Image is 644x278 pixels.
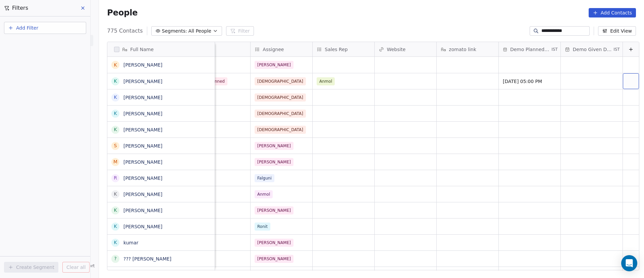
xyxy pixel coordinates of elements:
[114,110,117,117] div: K
[255,93,306,102] span: [DEMOGRAPHIC_DATA]
[123,111,162,116] a: [PERSON_NAME]
[123,240,139,245] a: kumar
[255,142,293,150] span: [PERSON_NAME]
[189,42,250,56] div: Tags
[130,46,154,53] span: Full Name
[387,46,406,53] span: Website
[255,126,306,134] span: [DEMOGRAPHIC_DATA]
[325,46,347,53] span: Sales Rep
[255,239,293,247] span: [PERSON_NAME]
[561,42,623,56] div: Demo Given DateIST
[114,142,117,149] div: S
[255,223,270,231] span: Ronit
[107,42,215,56] div: Full Name
[123,208,162,213] a: [PERSON_NAME]
[598,26,636,36] button: Edit View
[313,42,374,56] div: Sales Rep
[123,224,162,229] a: [PERSON_NAME]
[123,95,162,100] a: [PERSON_NAME]
[162,28,187,35] span: Segments:
[255,61,293,69] span: [PERSON_NAME]
[449,46,476,53] span: zomato link
[123,175,162,181] a: [PERSON_NAME]
[107,27,143,35] span: 775 Contacts
[123,159,162,165] a: [PERSON_NAME]
[255,158,293,166] span: [PERSON_NAME]
[123,62,162,68] a: [PERSON_NAME]
[613,47,620,52] span: IST
[621,255,637,271] div: Open Intercom Messenger
[113,158,117,165] div: M
[255,255,293,263] span: [PERSON_NAME]
[123,79,162,84] a: [PERSON_NAME]
[107,8,138,18] span: People
[189,28,211,35] span: All People
[123,127,162,132] a: [PERSON_NAME]
[114,239,117,246] div: k
[503,78,556,85] span: [DATE] 05:00 PM
[123,192,162,197] a: [PERSON_NAME]
[114,78,117,85] div: K
[114,94,117,101] div: K
[123,256,171,262] a: ??? [PERSON_NAME]
[114,62,117,69] div: K
[510,46,550,53] span: Demo Planned Date
[255,190,273,198] span: Anmol
[255,77,306,85] span: [DEMOGRAPHIC_DATA]
[255,206,293,214] span: [PERSON_NAME]
[107,57,215,271] div: grid
[114,126,117,133] div: K
[263,46,284,53] span: Assignee
[123,143,162,149] a: [PERSON_NAME]
[437,42,498,56] div: zomato link
[317,77,335,85] span: Anmol
[114,191,117,198] div: K
[114,174,117,182] div: R
[251,42,312,56] div: Assignee
[255,110,306,118] span: [DEMOGRAPHIC_DATA]
[573,46,612,53] span: Demo Given Date
[375,42,436,56] div: Website
[589,8,636,17] button: Add Contacts
[114,223,117,230] div: K
[114,255,117,262] div: ?
[255,174,274,182] span: Falguni
[114,207,117,214] div: K
[226,26,254,36] button: Filter
[551,47,558,52] span: IST
[499,42,560,56] div: Demo Planned DateIST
